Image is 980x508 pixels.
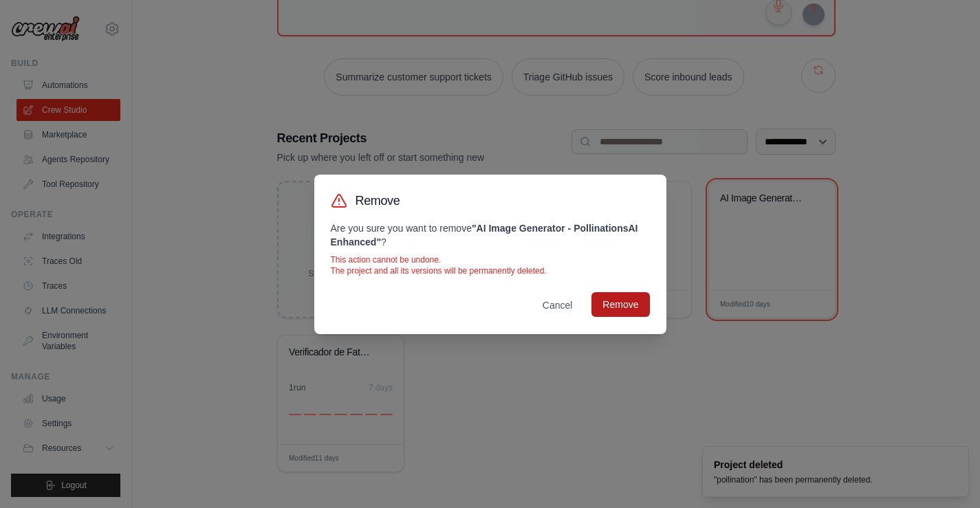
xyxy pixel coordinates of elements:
p: The project and all its versions will be permanently deleted. [331,265,650,276]
p: This action cannot be undone. [331,254,650,265]
p: Are you sure you want to remove ? [331,221,650,249]
button: Cancel [532,293,584,318]
h3: Remove [356,191,400,210]
button: Remove [591,292,649,317]
strong: " AI Image Generator - PollinationsAI Enhanced " [331,223,638,247]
